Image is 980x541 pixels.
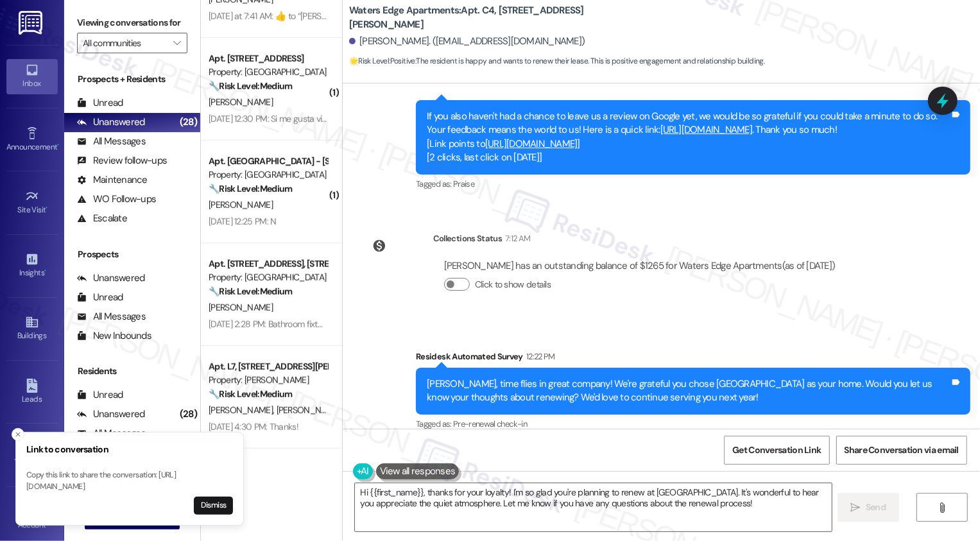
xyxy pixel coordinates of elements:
strong: 🌟 Risk Level: Positive [349,56,415,66]
label: Viewing conversations for [77,13,187,33]
div: Unanswered [77,271,145,285]
div: Apt. [STREET_ADDRESS], [STREET_ADDRESS] [209,257,327,271]
div: [PERSON_NAME], time flies in great company! We're grateful you chose [GEOGRAPHIC_DATA] as your ho... [427,377,950,405]
div: [DATE] 2:28 PM: Bathroom fixtures for towel rack [209,318,386,330]
div: 7:12 AM [502,232,530,245]
a: Account [6,501,58,535]
div: Escalate [77,212,127,225]
textarea: Hi {{first_name}}, thanks for your loyalty! I'm so glad you're planning to renew at [GEOGRAPHIC_D... [355,483,832,531]
div: [DATE] 12:30 PM: Si me gusta vivir aquí en esta apartamento si lo boy arenovar [209,113,496,125]
strong: 🔧 Risk Level: Medium [209,286,292,297]
a: Site Visit • [6,185,58,220]
input: All communities [83,33,167,53]
a: Templates • [6,438,58,472]
button: Send [838,493,900,522]
img: ResiDesk Logo [19,11,45,35]
span: • [46,203,48,212]
span: Send [866,501,886,514]
div: Unread [77,96,123,110]
button: Get Conversation Link [724,436,829,465]
span: [PERSON_NAME] [209,404,277,416]
button: Dismiss [194,497,233,515]
span: : The resident is happy and wants to renew their lease. This is positive engagement and relations... [349,55,765,68]
span: [PERSON_NAME] [209,302,273,313]
div: Collections Status [433,232,502,245]
h3: Link to conversation [26,443,233,456]
span: • [44,266,46,275]
a: Insights • [6,248,58,283]
div: Review follow-ups [77,154,167,167]
span: Pre-renewal check-in [453,418,527,429]
div: Unanswered [77,116,145,129]
button: Share Conversation via email [836,436,967,465]
a: [URL][DOMAIN_NAME] [485,137,578,150]
a: Inbox [6,59,58,94]
strong: 🔧 Risk Level: Medium [209,80,292,92]
p: Copy this link to share the conversation: [URL][DOMAIN_NAME] [26,470,233,492]
span: Praise [453,178,474,189]
div: (28) [176,112,200,132]
strong: 🔧 Risk Level: Medium [209,388,292,400]
a: Leads [6,375,58,409]
div: Property: [GEOGRAPHIC_DATA] [209,271,327,284]
div: [DATE] 12:25 PM: N [209,216,276,227]
span: Get Conversation Link [732,443,821,457]
div: Tagged as: [416,415,970,433]
div: WO Follow-ups [77,193,156,206]
button: Close toast [12,428,24,441]
div: New Inbounds [77,329,151,343]
div: Apt. L7, [STREET_ADDRESS][PERSON_NAME] [209,360,327,374]
div: Property: [PERSON_NAME] [209,374,327,387]
div: Residesk Automated Survey [416,350,970,368]
span: [PERSON_NAME] [209,96,273,108]
i:  [851,502,861,513]
div: All Messages [77,310,146,323]
div: Prospects [64,248,200,261]
div: Residents [64,365,200,378]
div: Prospects + Residents [64,73,200,86]
div: 12:22 PM [523,350,555,363]
div: (28) [176,404,200,424]
div: Maintenance [77,173,148,187]
div: Unread [77,291,123,304]
div: Apt. [STREET_ADDRESS] [209,52,327,65]
div: If you also haven't had a chance to leave us a review on Google yet, we would be so grateful if y... [427,110,950,165]
div: Unread [77,388,123,402]
label: Click to show details [475,278,551,291]
span: [PERSON_NAME] [209,199,273,210]
a: [URL][DOMAIN_NAME] [660,123,753,136]
div: Property: [GEOGRAPHIC_DATA] [GEOGRAPHIC_DATA] Homes [209,65,327,79]
b: Waters Edge Apartments: Apt. C4, [STREET_ADDRESS][PERSON_NAME] [349,4,606,31]
span: Share Conversation via email [845,443,959,457]
i:  [173,38,180,48]
i:  [938,502,947,513]
div: Unanswered [77,408,145,421]
div: Property: [GEOGRAPHIC_DATA] [209,168,327,182]
span: [PERSON_NAME] Shy [276,404,356,416]
div: [PERSON_NAME]. ([EMAIL_ADDRESS][DOMAIN_NAME]) [349,35,585,48]
strong: 🔧 Risk Level: Medium [209,183,292,194]
div: [DATE] 4:30 PM: Thanks! [209,421,298,433]
span: • [57,141,59,150]
div: All Messages [77,135,146,148]
div: Apt. [GEOGRAPHIC_DATA] - [STREET_ADDRESS][GEOGRAPHIC_DATA][STREET_ADDRESS] [209,155,327,168]
a: Buildings [6,311,58,346]
div: [PERSON_NAME] has an outstanding balance of $1265 for Waters Edge Apartments (as of [DATE]) [444,259,836,273]
div: Tagged as: [416,175,970,193]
